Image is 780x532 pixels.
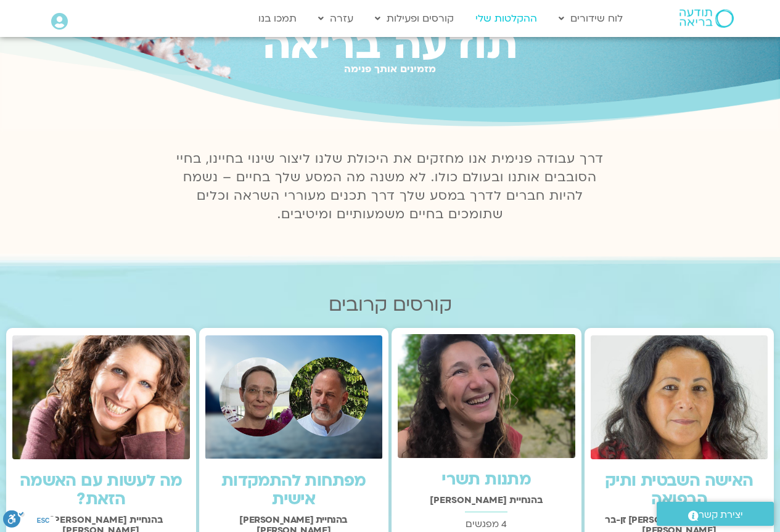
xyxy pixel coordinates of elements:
img: תודעה בריאה [679,9,734,28]
a: תמכו בנו [252,7,303,30]
a: האישה השבטית ותיק הרפואה [605,470,753,510]
span: יצירת קשר [699,507,743,523]
a: מה לעשות עם האשמה הזאת? [20,470,183,510]
a: מפתחות להתמקדות אישית [221,470,366,510]
a: עזרה [312,7,359,30]
h2: בהנחיית [PERSON_NAME] [398,495,575,505]
a: קורסים ופעילות [369,7,460,30]
a: ההקלטות שלי [469,7,543,30]
p: דרך עבודה פנימית אנו מחזקים את היכולת שלנו ליצור שינוי בחיינו, בחיי הסובבים אותנו ובעולם כולו. לא... [170,150,611,224]
a: יצירת קשר [657,502,774,526]
a: מתנות תשרי [441,469,531,491]
a: לוח שידורים [552,7,629,30]
h2: קורסים קרובים [6,294,774,316]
